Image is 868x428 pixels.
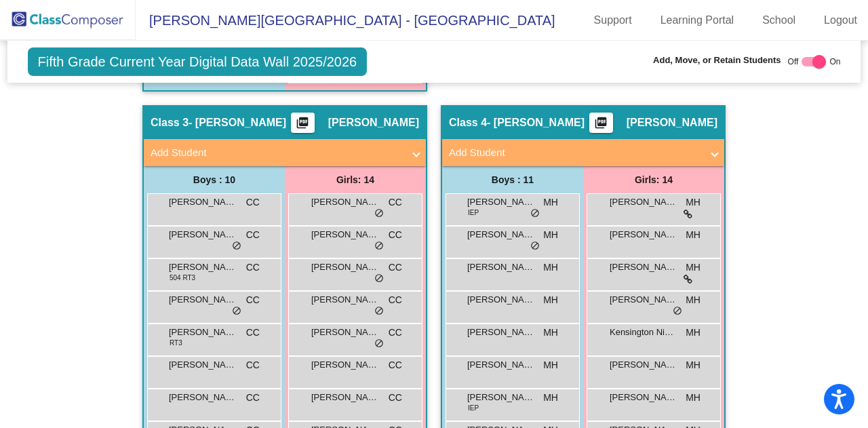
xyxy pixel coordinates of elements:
span: [PERSON_NAME] [169,326,237,339]
span: [PERSON_NAME] [467,260,535,274]
span: Class 4 [449,116,487,130]
mat-panel-title: Add Student [449,145,701,161]
div: Girls: 14 [583,166,724,193]
span: MH [543,293,558,307]
span: CC [389,228,402,242]
span: do_not_disturb_alt [374,273,384,284]
span: On [829,56,840,68]
span: [PERSON_NAME] [610,260,677,274]
span: [PERSON_NAME] [169,358,237,372]
span: - [PERSON_NAME] [189,116,286,130]
span: [PERSON_NAME] [169,228,237,241]
span: CC [389,195,402,210]
span: do_not_disturb_alt [232,306,241,317]
div: Girls: 14 [285,166,426,193]
span: [PERSON_NAME] [169,391,237,404]
span: [PERSON_NAME] [610,195,677,209]
span: - [PERSON_NAME] [487,116,585,130]
span: MH [686,358,701,372]
div: Boys : 10 [144,166,285,193]
span: [PERSON_NAME] [PERSON_NAME] [311,391,379,404]
a: School [751,9,806,31]
div: Boys : 11 [442,166,583,193]
span: MH [543,228,558,242]
span: MH [686,228,701,242]
mat-expansion-panel-header: Add Student [442,139,724,166]
span: MH [543,358,558,372]
span: MH [686,260,701,275]
span: 504 RT3 [170,273,195,283]
button: Print Students Details [291,113,315,133]
span: do_not_disturb_alt [374,241,384,252]
span: CC [389,391,402,405]
span: [PERSON_NAME] [610,358,677,372]
span: [PERSON_NAME] [311,326,379,339]
span: CC [389,358,402,372]
a: Support [583,9,643,31]
span: do_not_disturb_alt [374,208,384,219]
span: CC [246,293,260,307]
span: [PERSON_NAME] [467,228,535,241]
span: IEP [468,208,479,218]
span: [PERSON_NAME] [467,293,535,307]
span: [PERSON_NAME] [467,358,535,372]
span: CC [246,391,260,405]
span: [PERSON_NAME] [467,195,535,209]
span: do_not_disturb_alt [530,241,540,252]
span: MH [686,293,701,307]
span: CC [246,260,260,275]
span: [PERSON_NAME] [467,326,535,339]
span: do_not_disturb_alt [530,208,540,219]
span: CC [389,260,402,275]
span: Add, Move, or Retain Students [653,54,781,67]
span: Kensington Niave [610,326,677,339]
span: [PERSON_NAME] [169,293,237,307]
span: CC [246,228,260,242]
span: [PERSON_NAME] [311,195,379,209]
span: [PERSON_NAME] [610,228,677,241]
span: [PERSON_NAME] [328,116,419,130]
span: do_not_disturb_alt [673,306,682,317]
span: [PERSON_NAME][GEOGRAPHIC_DATA] - [GEOGRAPHIC_DATA] [136,9,555,31]
span: [PERSON_NAME] [311,358,379,372]
span: [PERSON_NAME] [610,391,677,404]
span: [PERSON_NAME] [311,260,379,274]
a: Learning Portal [650,9,745,31]
a: Logout [813,9,868,31]
span: MH [543,326,558,340]
mat-icon: picture_as_pdf [593,116,609,135]
mat-expansion-panel-header: Add Student [144,139,426,166]
span: do_not_disturb_alt [232,241,241,252]
span: MH [543,391,558,405]
span: [PERSON_NAME] [311,228,379,241]
span: do_not_disturb_alt [374,306,384,317]
span: [PERSON_NAME] [311,293,379,307]
span: CC [389,293,402,307]
span: CC [246,195,260,210]
span: Class 3 [151,116,189,130]
span: Off [788,56,799,68]
span: IEP [468,403,479,413]
span: MH [686,326,701,340]
span: MH [686,195,701,210]
span: CC [246,326,260,340]
span: [PERSON_NAME] [610,293,677,307]
span: Fifth Grade Current Year Digital Data Wall 2025/2026 [28,47,368,76]
span: CC [246,358,260,372]
span: MH [543,195,558,210]
span: CC [389,326,402,340]
mat-icon: picture_as_pdf [294,116,311,135]
span: [PERSON_NAME] [627,116,717,130]
span: [PERSON_NAME] [169,195,237,209]
span: RT3 [170,338,182,348]
span: [PERSON_NAME] [467,391,535,404]
span: MH [543,260,558,275]
mat-panel-title: Add Student [151,145,403,161]
span: [PERSON_NAME] [169,260,237,274]
button: Print Students Details [589,113,613,133]
span: do_not_disturb_alt [374,338,384,349]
